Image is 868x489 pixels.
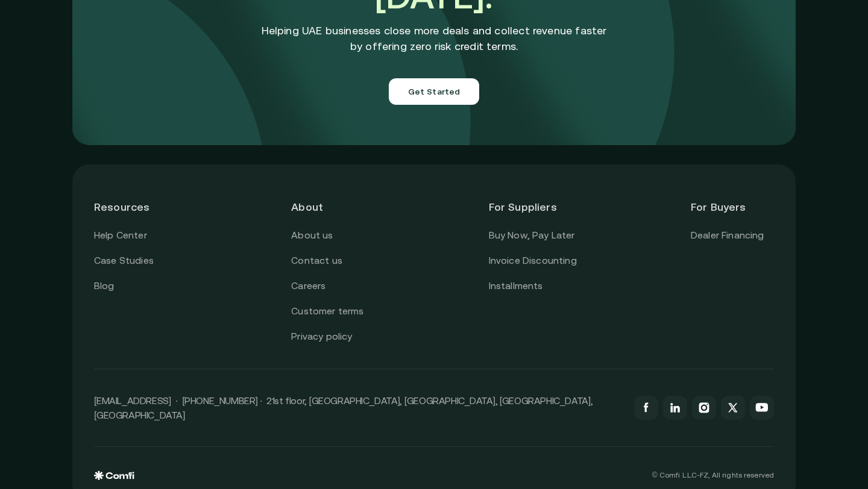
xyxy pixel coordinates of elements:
[691,186,774,228] header: For Buyers
[389,78,480,105] button: Get Started
[691,228,764,243] a: Dealer Financing
[262,23,607,54] p: Helping UAE businesses close more deals and collect revenue faster by offering zero risk credit t...
[291,186,374,228] header: About
[291,304,363,319] a: Customer terms
[291,329,352,344] a: Privacy policy
[94,253,154,269] a: Case Studies
[94,278,115,294] a: Blog
[94,393,622,422] p: [EMAIL_ADDRESS] · [PHONE_NUMBER] · 21st floor, [GEOGRAPHIC_DATA], [GEOGRAPHIC_DATA], [GEOGRAPHIC_...
[291,228,333,243] a: About us
[489,278,543,294] a: Installments
[489,186,577,228] header: For Suppliers
[291,253,342,269] a: Contact us
[652,471,774,479] p: © Comfi L.L.C-FZ, All rights reserved
[94,186,177,228] header: Resources
[291,278,325,294] a: Careers
[94,471,134,481] img: comfi logo
[489,253,577,269] a: Invoice Discounting
[94,228,147,243] a: Help Center
[489,228,575,243] a: Buy Now, Pay Later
